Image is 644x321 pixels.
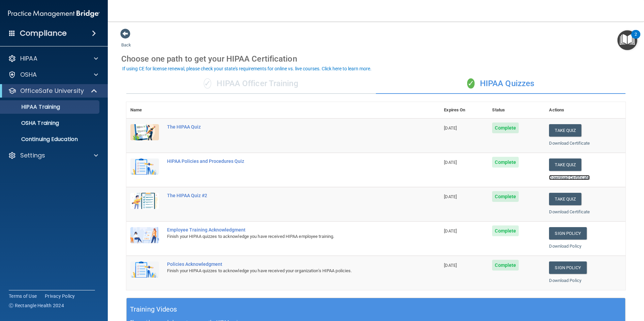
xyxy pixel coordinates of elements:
th: Expires On [440,102,488,118]
th: Status [488,102,545,118]
p: OfficeSafe University [20,87,84,95]
a: Download Policy [549,244,581,249]
a: OSHA [8,71,98,79]
a: Download Certificate [549,141,590,146]
div: The HIPAA Quiz #2 [167,193,406,198]
p: OSHA [20,71,37,79]
div: If using CE for license renewal, please check your state's requirements for online vs. live cours... [122,66,372,71]
div: Choose one path to get your HIPAA Certification [121,49,631,69]
th: Name [126,102,163,118]
a: Download Policy [549,278,581,283]
div: HIPAA Policies and Procedures Quiz [167,158,406,164]
span: Complete [492,191,519,202]
span: [DATE] [444,160,457,165]
span: [DATE] [444,228,457,234]
button: Take Quiz [549,193,581,205]
h5: Training Videos [130,304,177,315]
a: Back [121,34,131,47]
button: Take Quiz [549,158,581,171]
p: HIPAA [20,55,37,63]
span: [DATE] [444,194,457,199]
button: If using CE for license renewal, please check your state's requirements for online vs. live cours... [121,65,373,72]
span: Complete [492,260,519,271]
div: Employee Training Acknowledgment [167,227,406,233]
span: Ⓒ Rectangle Health 2024 [9,302,64,309]
span: [DATE] [444,263,457,268]
span: Complete [492,157,519,168]
button: Open Resource Center, 2 new notifications [617,30,637,50]
a: Privacy Policy [45,293,75,299]
h4: Compliance [20,29,67,38]
a: Sign Policy [549,227,586,240]
span: ✓ [204,78,211,88]
a: Download Certificate [549,209,590,214]
div: The HIPAA Quiz [167,124,406,130]
a: OfficeSafe University [8,87,98,95]
span: Complete [492,122,519,133]
a: Settings [8,151,98,159]
div: HIPAA Officer Training [126,74,376,94]
div: Finish your HIPAA quizzes to acknowledge you have received HIPAA employee training. [167,233,406,241]
a: Sign Policy [549,261,586,274]
a: Download Certificate [549,175,590,180]
img: PMB logo [8,7,100,21]
span: ✓ [467,78,475,88]
button: Take Quiz [549,124,581,137]
div: Finish your HIPAA quizzes to acknowledge you have received your organization’s HIPAA policies. [167,267,406,275]
span: Complete [492,225,519,236]
div: Policies Acknowledgment [167,261,406,267]
p: Settings [20,151,45,159]
span: [DATE] [444,126,457,131]
div: HIPAA Quizzes [376,74,625,94]
p: HIPAA Training [4,104,60,110]
a: HIPAA [8,55,98,63]
p: OSHA Training [4,120,59,127]
div: 2 [635,34,637,43]
th: Actions [545,102,625,118]
a: Terms of Use [9,293,37,299]
p: Continuing Education [4,136,96,143]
